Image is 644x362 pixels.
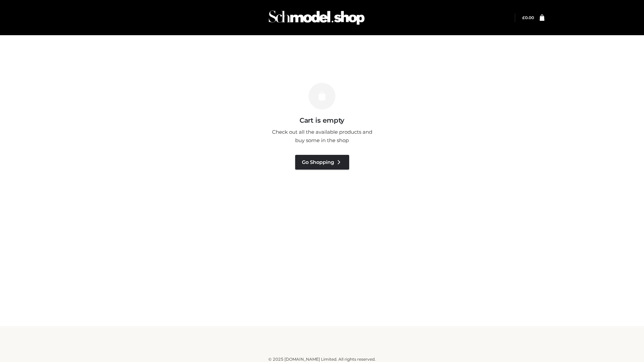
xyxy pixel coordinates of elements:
[266,4,367,31] img: Schmodel Admin 964
[268,128,376,145] p: Check out all the available products and buy some in the shop
[522,15,534,20] a: £0.00
[115,116,529,124] h3: Cart is empty
[295,155,349,170] a: Go Shopping
[522,15,525,20] span: £
[522,15,534,20] bdi: 0.00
